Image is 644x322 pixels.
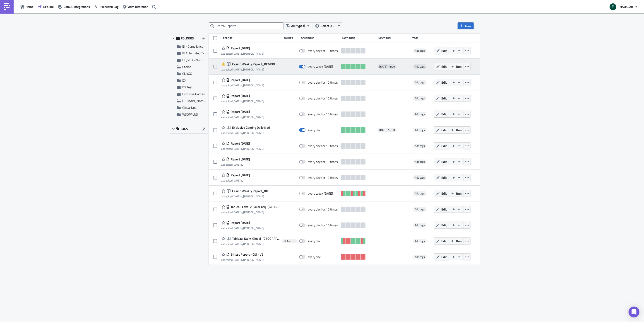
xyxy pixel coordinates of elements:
div: every day for 10 times [308,144,338,148]
button: NSUSLAB [607,2,641,12]
span: Tableau-Daily-Global-Canada-ON [231,237,280,241]
div: Open Intercom Messenger [629,307,639,317]
span: BI - Compliance [182,44,203,49]
div: last edited by [PERSON_NAME] [221,226,264,230]
span: Home [26,4,34,9]
button: Edit [434,190,449,197]
span: Add tags [413,112,427,116]
span: GGPOKER.CA Noti [182,98,212,103]
span: Report 2025-04-17 [230,173,250,177]
time: 2025-04-30T01:58:19Z [233,115,241,119]
span: Edit [441,223,447,228]
span: Add tags [413,80,427,85]
span: Report 2025-05-02 [230,78,250,82]
span: Add tags [415,239,425,243]
div: every day for 10 times [308,223,338,227]
span: Edit [441,207,447,212]
span: Casino Weekly Report_REGION [231,62,275,66]
button: Run [449,126,464,133]
img: Avatar [609,3,617,11]
span: Add tags [413,128,427,132]
span: [DATE] 16:00 [379,128,395,132]
button: Edit [434,95,449,102]
div: every day for 10 times [308,160,338,164]
div: last edited by [PERSON_NAME] [221,258,264,261]
span: Add tags [415,144,425,148]
span: Edit [441,239,447,243]
button: Edit [434,237,449,245]
div: every day [308,239,321,243]
time: 2024-12-23T05:47:29Z [233,226,241,230]
div: last edited by [PERSON_NAME] [221,115,264,119]
div: every day for 10 times [308,80,338,85]
button: Edit [434,158,449,165]
span: Report 2025-04-30 [230,110,250,114]
span: Add tags [415,128,425,132]
span: Report 2025-04-17 [230,157,250,161]
span: Run [456,128,462,132]
span: Add tags [413,48,427,53]
span: Add tags [415,207,425,211]
span: Run [456,64,462,69]
span: ClubGG [182,71,192,76]
span: BI Automated Tableau Reporting [182,51,225,56]
div: last edited by [PERSON_NAME] [221,68,275,71]
span: Tableau Level 2 Poker Acq- Ontario [230,205,280,209]
span: NSUSLAB [620,4,633,9]
span: Report 2025-07-08 [230,46,250,50]
span: TAGS [181,127,188,131]
span: Add tags [415,255,425,259]
div: every week on Monday [308,191,333,196]
button: All (types) [284,22,313,29]
span: Add tags [413,207,427,212]
span: Casino [182,64,191,69]
span: New [465,24,471,28]
span: Add tags [413,64,427,69]
button: Edit [434,63,449,70]
span: Exclusive Games [182,92,205,96]
div: last edited by [PERSON_NAME] [221,242,280,246]
div: Last Runs [342,36,376,40]
span: Edit [441,80,447,85]
span: Edit [441,175,447,180]
input: Search Reports [209,22,284,29]
span: Edit [441,48,447,53]
span: WSOPPLUS [182,112,198,117]
button: Edit [434,222,449,229]
span: Add tags [415,96,425,100]
span: Add tags [413,255,427,259]
button: Edit [434,174,449,181]
span: Report 2025-05-02 [230,94,250,98]
span: DX Test [182,85,192,90]
span: Edit [441,254,447,259]
div: every day for 10 times [308,112,338,116]
span: Edit [441,128,447,132]
span: Add tags [415,191,425,196]
span: FOLDERS [181,36,194,40]
a: Explore [36,3,56,10]
span: Edit [441,159,447,164]
time: 2024-12-27T15:20:57Z [233,210,241,214]
button: Administration [121,3,151,10]
div: Schedule [301,36,340,40]
span: Add tags [415,112,425,116]
div: last edited by [PERSON_NAME] [221,147,264,150]
div: Tags [412,36,432,40]
span: Add tags [413,191,427,196]
span: Edit [441,64,447,69]
div: every day for 10 times [308,96,338,100]
div: every day for 10 times [308,207,338,211]
span: Report 2025-04-22 [230,141,250,145]
span: Add tags [415,48,425,53]
span: Edit [441,143,447,148]
button: Run [449,63,464,70]
time: 2025-04-17T09:39:37Z [233,178,241,183]
span: [DATE] 16:00 [379,65,395,68]
button: Edit [434,126,449,133]
button: Edit [434,253,449,260]
time: 2025-07-31T08:29:08Z [233,131,241,135]
span: Explore [43,4,54,9]
button: Home [18,3,36,10]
